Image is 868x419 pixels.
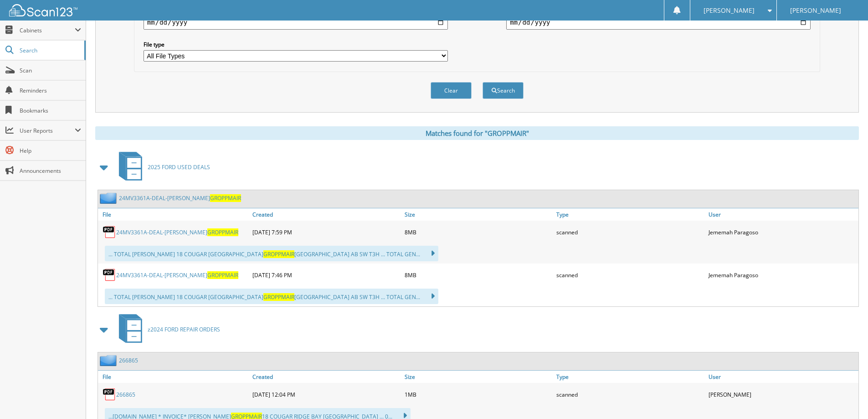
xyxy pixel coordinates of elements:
[113,311,220,347] a: z2024 FORD REPAIR ORDERS
[706,208,858,221] a: User
[706,385,858,403] div: [PERSON_NAME]
[250,223,402,241] div: [DATE] 7:59 PM
[250,208,402,221] a: Created
[116,271,238,279] a: 24MV3361A-DEAL-[PERSON_NAME]GROPPMAIR
[144,15,448,30] input: start
[554,208,706,221] a: Type
[113,149,210,185] a: 2025 FORD USED DEALS
[402,385,555,403] div: 1MB
[98,208,250,221] a: File
[105,289,438,304] div: ... TOTAL [PERSON_NAME] 18 COUGAR [GEOGRAPHIC_DATA] [GEOGRAPHIC_DATA] AB SW T3H ... TOTAL GEN...
[20,87,81,94] span: Reminders
[250,266,402,284] div: [DATE] 7:46 PM
[554,385,706,403] div: scanned
[20,67,81,74] span: Scan
[20,147,81,155] span: Help
[105,246,438,261] div: ... TOTAL [PERSON_NAME] 18 COUGAR [GEOGRAPHIC_DATA] [GEOGRAPHIC_DATA] AB SW T3H ... TOTAL GEN...
[402,371,555,383] a: Size
[554,223,706,241] div: scanned
[119,357,138,364] a: 266865
[20,26,75,34] span: Cabinets
[103,268,116,282] img: PDF.png
[148,326,220,333] span: z2024 FORD REPAIR ORDERS
[20,167,81,175] span: Announcements
[263,293,294,301] span: GROPPMAIR
[506,15,811,30] input: end
[207,228,238,236] span: GROPPMAIR
[431,82,472,99] button: Clear
[554,266,706,284] div: scanned
[100,355,119,366] img: folder2.png
[263,250,294,258] span: GROPPMAIR
[144,41,448,48] label: File type
[9,4,77,16] img: scan123-logo-white.svg
[100,192,119,204] img: folder2.png
[20,127,75,134] span: User Reports
[119,194,241,202] a: 24MV3361A-DEAL-[PERSON_NAME]GROPPMAIR
[98,371,250,383] a: File
[704,8,755,13] span: [PERSON_NAME]
[103,388,116,401] img: PDF.png
[207,271,238,279] span: GROPPMAIR
[706,223,858,241] div: Jememah Paragoso
[116,391,135,398] a: 266865
[148,163,210,171] span: 2025 FORD USED DEALS
[822,375,868,419] iframe: Chat Widget
[402,266,555,284] div: 8MB
[103,225,116,239] img: PDF.png
[250,371,402,383] a: Created
[20,47,80,54] span: Search
[790,8,841,13] span: [PERSON_NAME]
[20,107,81,114] span: Bookmarks
[554,371,706,383] a: Type
[250,385,402,403] div: [DATE] 12:04 PM
[402,223,555,241] div: 8MB
[210,194,241,202] span: GROPPMAIR
[706,266,858,284] div: Jememah Paragoso
[706,371,858,383] a: User
[95,126,859,140] div: Matches found for "GROPPMAIR"
[402,208,555,221] a: Size
[483,82,524,99] button: Search
[116,228,238,236] a: 24MV3361A-DEAL-[PERSON_NAME]GROPPMAIR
